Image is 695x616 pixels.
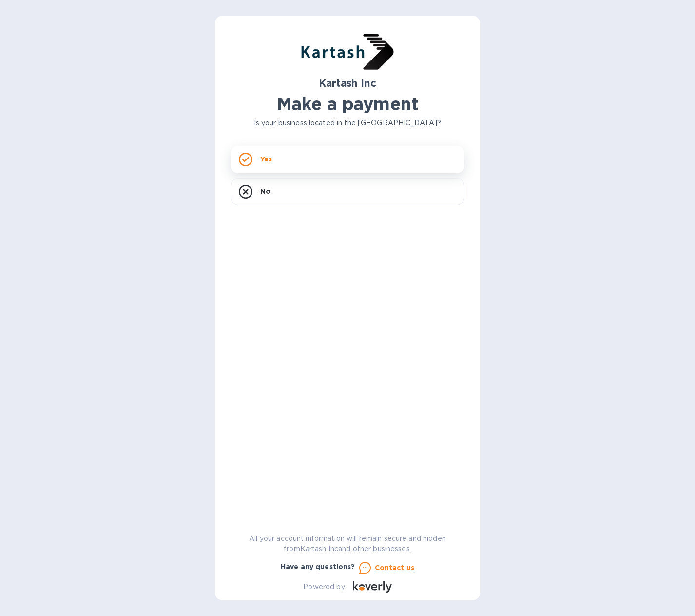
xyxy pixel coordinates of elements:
p: No [260,186,270,196]
b: Kartash Inc [319,77,376,89]
u: Contact us [375,564,415,572]
p: Is your business located in the [GEOGRAPHIC_DATA]? [231,118,464,128]
p: Powered by [303,582,345,592]
p: Yes [260,154,272,164]
h1: Make a payment [231,94,464,114]
p: All your account information will remain secure and hidden from Kartash Inc and other businesses. [231,534,464,554]
b: Have any questions? [281,563,355,571]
